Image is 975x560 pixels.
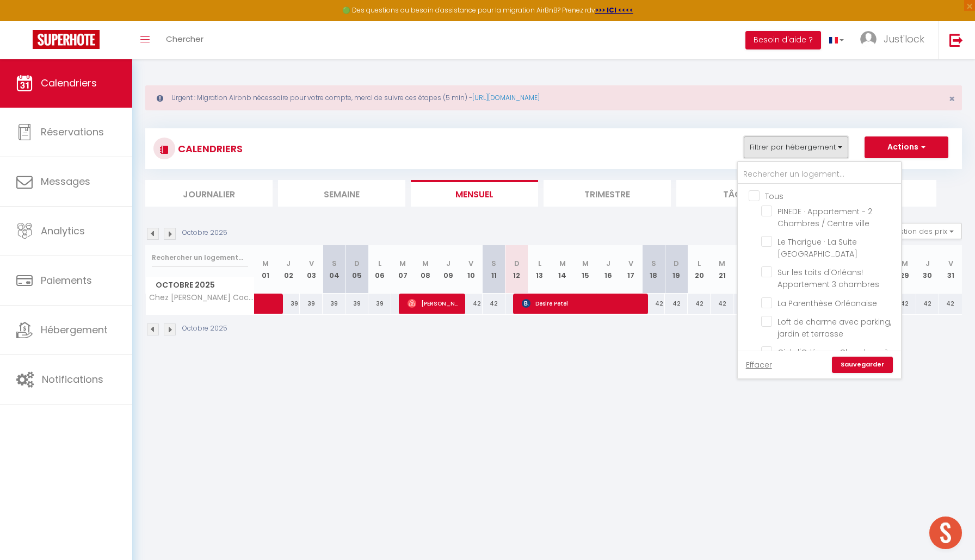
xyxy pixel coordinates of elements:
[522,293,644,314] span: Desire Petel
[620,245,643,294] th: 17
[698,258,701,269] abbr: L
[733,245,756,294] th: 22
[166,33,203,45] span: Chercher
[483,294,505,314] div: 42
[642,294,665,314] div: 42
[925,258,930,269] abbr: J
[582,258,589,269] abbr: M
[916,245,939,294] th: 30
[777,206,872,229] span: PINEDE · Appartement - 2 Chambres / Centre ville
[300,294,323,314] div: 39
[300,245,323,294] th: 03
[41,125,104,139] span: Réservations
[674,258,679,269] abbr: D
[893,245,916,294] th: 29
[551,245,574,294] th: 14
[939,245,962,294] th: 31
[152,248,248,267] input: Rechercher un logement...
[528,245,551,294] th: 13
[884,32,924,46] span: Just'lock
[323,245,345,294] th: 04
[345,294,368,314] div: 39
[719,258,725,269] abbr: M
[345,245,368,294] th: 05
[437,245,460,294] th: 09
[865,136,948,158] button: Actions
[255,245,277,294] th: 01
[182,228,227,238] p: Octobre 2025
[538,258,541,269] abbr: L
[41,273,92,287] span: Paiements
[514,258,520,269] abbr: D
[642,245,665,294] th: 18
[832,357,893,373] a: Sauvegarder
[893,294,916,314] div: 42
[277,245,300,294] th: 02
[777,267,879,290] span: Sur les toits d'Orléans! Appartement 3 chambres
[368,294,391,314] div: 39
[949,92,955,105] span: ×
[939,294,962,314] div: 42
[902,258,908,269] abbr: M
[881,223,962,239] button: Gestion des prix
[744,136,848,158] button: Filtrer par hébergement
[460,294,483,314] div: 42
[422,258,429,269] abbr: M
[746,359,772,371] a: Effacer
[147,294,256,302] span: Chez [PERSON_NAME] Cocon Orléanais
[41,76,97,90] span: Calendriers
[676,180,804,207] li: Tâches
[559,258,566,269] abbr: M
[41,224,85,238] span: Analytics
[368,245,391,294] th: 06
[41,175,90,188] span: Messages
[182,323,227,334] p: Octobre 2025
[332,258,337,269] abbr: S
[414,245,437,294] th: 08
[948,258,953,269] abbr: V
[378,258,381,269] abbr: L
[323,294,345,314] div: 39
[145,180,273,207] li: Journalier
[309,258,314,269] abbr: V
[733,294,756,314] div: 42
[158,21,212,59] a: Chercher
[606,258,610,269] abbr: J
[711,294,733,314] div: 42
[628,258,633,269] abbr: V
[399,258,406,269] abbr: M
[574,245,597,294] th: 15
[711,245,733,294] th: 21
[483,245,505,294] th: 11
[949,94,955,104] button: Close
[595,5,633,15] a: >>> ICI <<<<
[929,517,962,549] div: Ouvrir le chat
[597,245,620,294] th: 16
[354,258,360,269] abbr: D
[949,33,963,47] img: logout
[145,85,962,110] div: Urgent : Migration Airbnb nécessaire pour votre compte, merci de suivre ces étapes (5 min) -
[468,258,473,269] abbr: V
[391,245,414,294] th: 07
[916,294,939,314] div: 42
[42,372,103,386] span: Notifications
[446,258,451,269] abbr: J
[777,237,857,259] span: Le Tharigue · La Suite [GEOGRAPHIC_DATA]
[491,258,496,269] abbr: S
[544,180,671,207] li: Trimestre
[505,245,528,294] th: 12
[460,245,483,294] th: 10
[175,136,243,161] h3: CALENDRIERS
[688,245,711,294] th: 20
[472,93,540,102] a: [URL][DOMAIN_NAME]
[262,258,269,269] abbr: M
[33,30,100,49] img: Super Booking
[738,165,901,184] input: Rechercher un logement...
[651,258,656,269] abbr: S
[278,180,405,207] li: Semaine
[665,294,688,314] div: 42
[665,245,688,294] th: 19
[777,316,891,339] span: Loft de charme avec parking, jardin et terrasse
[41,323,108,337] span: Hébergement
